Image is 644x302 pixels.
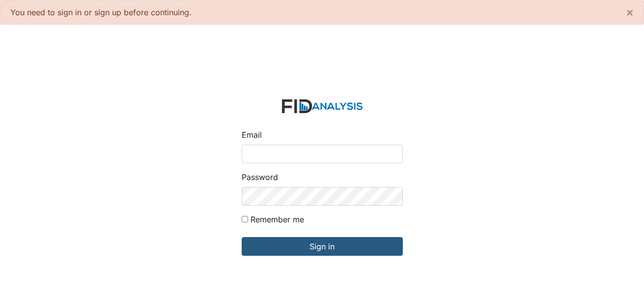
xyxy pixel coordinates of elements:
label: Remember me [251,213,304,225]
label: Password [242,171,278,183]
img: logo-2fc8c6e3336f68795322cb6e9a2b9007179b544421de10c17bdaae8622450297.svg [282,99,363,114]
input: Sign in [242,237,403,256]
label: Email [242,129,262,141]
span: × [626,5,634,19]
button: × [616,0,644,24]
